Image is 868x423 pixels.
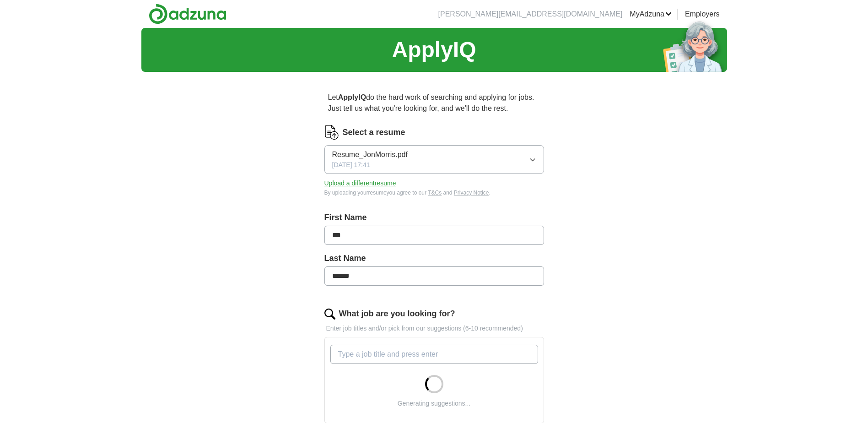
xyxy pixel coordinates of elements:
img: search.png [324,309,335,320]
label: What job are you looking for? [339,308,455,320]
div: By uploading your resume you agree to our and . [324,189,544,197]
label: Select a resume [343,126,405,139]
label: First Name [324,211,544,224]
img: Adzuna logo [149,4,226,24]
input: Type a job title and press enter [330,345,538,364]
strong: ApplyIQ [338,93,366,101]
div: Generating suggestions... [398,399,471,408]
p: Enter job titles and/or pick from our suggestions (6-10 recommended) [324,324,544,333]
button: Upload a differentresume [324,179,396,188]
span: [DATE] 17:41 [332,160,370,170]
label: Last Name [324,252,544,265]
a: T&Cs [428,190,442,196]
a: Privacy Notice [454,190,489,196]
span: Resume_JonMorris.pdf [332,149,408,160]
button: Resume_JonMorris.pdf[DATE] 17:41 [324,145,544,174]
li: [PERSON_NAME][EMAIL_ADDRESS][DOMAIN_NAME] [438,9,623,20]
a: Employers [685,9,720,20]
h1: ApplyIQ [392,33,476,66]
img: CV Icon [324,125,339,140]
a: MyAdzuna [630,9,672,20]
p: Let do the hard work of searching and applying for jobs. Just tell us what you're looking for, an... [324,88,544,118]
